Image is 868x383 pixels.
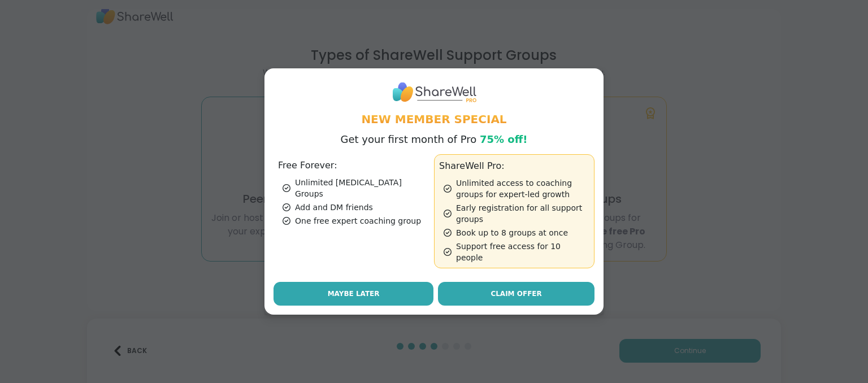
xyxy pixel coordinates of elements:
[283,202,429,213] div: Add and DM friends
[491,289,541,299] span: Claim Offer
[328,289,380,299] span: Maybe Later
[444,227,589,238] div: Book up to 8 groups at once
[274,111,594,127] h1: New Member Special
[444,177,589,200] div: Unlimited access to coaching groups for expert-led growth
[278,159,429,172] h3: Free Forever:
[283,177,429,199] div: Unlimited [MEDICAL_DATA] Groups
[274,282,433,306] button: Maybe Later
[480,133,528,145] span: 75% off!
[444,241,589,263] div: Support free access for 10 people
[444,202,589,225] div: Early registration for all support groups
[341,132,528,147] p: Get your first month of Pro
[439,159,589,173] h3: ShareWell Pro:
[392,77,476,106] img: ShareWell Logo
[283,215,429,227] div: One free expert coaching group
[438,282,594,306] a: Claim Offer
